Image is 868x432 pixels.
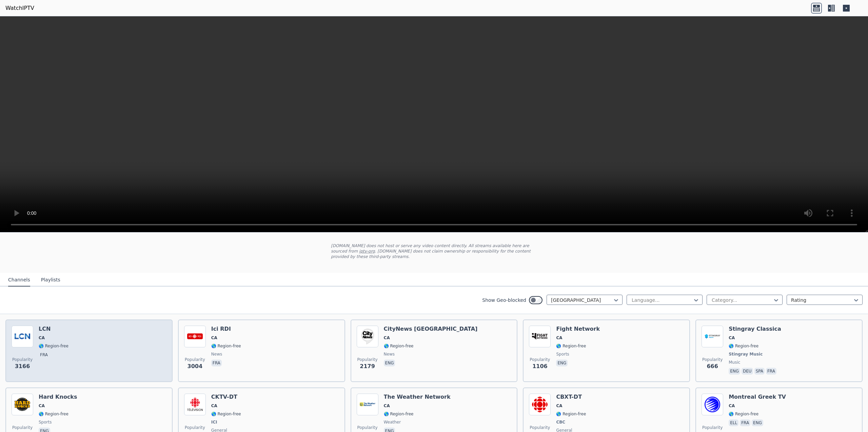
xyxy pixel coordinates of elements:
p: spa [754,368,765,375]
label: Show Geo-blocked [482,297,526,304]
span: 🌎 Region-free [384,411,414,417]
span: 🌎 Region-free [384,343,414,349]
span: Popularity [702,357,723,362]
span: sports [39,419,52,425]
img: CityNews Toronto [357,326,378,347]
p: fra [211,360,222,366]
p: eng [729,368,740,375]
img: CBXT-DT [529,394,551,415]
p: [DOMAIN_NAME] does not host or serve any video content directly. All streams available here are s... [331,243,537,259]
span: Popularity [702,425,723,430]
a: iptv-org [359,249,375,254]
span: CA [211,335,217,341]
span: music [729,360,740,365]
p: eng [752,419,763,426]
span: 🌎 Region-free [211,411,241,417]
span: CA [39,335,45,341]
img: Fight Network [529,326,551,347]
h6: Montreal Greek TV [729,394,786,400]
span: Popularity [185,357,205,362]
img: The Weather Network [357,394,378,415]
img: CKTV-DT [184,394,206,415]
p: deu [742,368,753,375]
span: 🌎 Region-free [39,343,68,349]
span: Popularity [12,357,33,362]
span: CA [39,403,45,409]
span: CBC [556,419,565,425]
span: CA [729,335,735,341]
p: fra [766,368,776,375]
a: WatchIPTV [5,4,34,12]
span: 🌎 Region-free [556,343,586,349]
span: CA [729,403,735,409]
span: Popularity [357,425,378,430]
img: Ici RDI [184,326,206,347]
button: Playlists [41,274,60,287]
span: 3004 [188,362,203,370]
span: CA [556,335,562,341]
h6: Ici RDI [211,326,241,332]
span: 666 [707,362,718,370]
span: Popularity [357,357,378,362]
img: Stingray Classica [702,326,723,347]
h6: Stingray Classica [729,326,781,332]
span: 🌎 Region-free [729,343,758,349]
span: sports [556,351,569,357]
p: ell [729,419,738,426]
img: Montreal Greek TV [702,394,723,415]
h6: CBXT-DT [556,394,586,400]
span: CA [384,335,390,341]
p: fra [740,419,750,426]
span: 1106 [532,362,548,370]
span: 🌎 Region-free [211,343,241,349]
h6: Hard Knocks [39,394,77,400]
h6: The Weather Network [384,394,451,400]
p: eng [384,360,395,366]
span: 🌎 Region-free [39,411,68,417]
h6: LCN [39,326,68,332]
span: 🌎 Region-free [729,411,758,417]
h6: CKTV-DT [211,394,241,400]
span: 🌎 Region-free [556,411,586,417]
button: Channels [8,274,30,287]
span: news [211,351,222,357]
p: eng [556,360,568,366]
h6: CityNews [GEOGRAPHIC_DATA] [384,326,478,332]
span: CA [384,403,390,409]
span: Popularity [530,357,550,362]
span: CA [211,403,217,409]
p: fra [39,351,49,358]
span: Popularity [530,425,550,430]
span: weather [384,419,401,425]
span: 3166 [15,362,30,370]
span: Popularity [185,425,205,430]
span: ICI [211,419,217,425]
span: 2179 [360,362,375,370]
span: Stingray Music [729,351,763,357]
span: news [384,351,395,357]
span: Popularity [12,425,33,430]
img: LCN [12,326,33,347]
span: CA [556,403,562,409]
img: Hard Knocks [12,394,33,415]
h6: Fight Network [556,326,600,332]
